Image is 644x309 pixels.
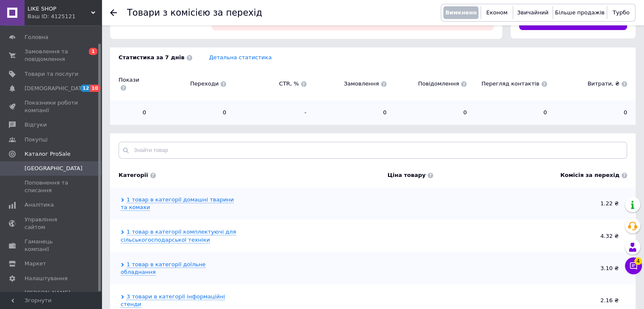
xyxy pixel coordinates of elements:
[555,6,605,19] button: Більше продажів
[25,275,68,282] span: Налаштування
[235,109,306,116] span: -
[80,85,90,92] span: 12
[25,201,54,209] span: Аналітика
[119,54,192,61] span: Статистика за 7 днів
[475,80,547,88] span: Перегляд контактів
[25,238,78,253] span: Гаманець компанії
[560,171,619,179] span: Комісія за перехід
[517,9,548,16] span: Звичайний
[25,150,70,158] span: Каталог ProSale
[121,229,236,243] a: 1 товар в категорії комплектуючі для сільськогосподарської техніки
[625,257,642,274] button: Чат з покупцем4
[387,171,426,179] span: Ціна товару
[25,99,78,114] span: Показники роботи компанії
[119,171,148,179] span: Категорії
[89,48,97,55] span: 1
[634,257,642,265] span: 4
[395,109,467,116] span: 0
[25,179,78,194] span: Поповнення та списання
[442,265,619,272] span: 3.10 ₴
[25,85,87,92] span: [DEMOGRAPHIC_DATA]
[515,6,550,19] button: Звичайний
[442,232,619,240] span: 4.32 ₴
[235,80,306,88] span: CTR, %
[119,76,146,91] span: Покази
[119,109,146,116] span: 0
[486,9,507,16] span: Економ
[155,80,226,88] span: Переходи
[121,261,206,276] a: 1 товар в категорії доїльне обладнання
[209,54,272,61] a: Детальна статистика
[25,33,48,41] span: Головна
[443,6,478,19] button: Вимкнено
[28,13,102,20] div: Ваш ID: 4125121
[555,9,605,16] span: Більше продажів
[25,216,78,231] span: Управління сайтом
[475,109,547,116] span: 0
[442,200,619,207] span: 1.22 ₴
[556,80,627,88] span: Витрати, ₴
[155,109,226,116] span: 0
[110,9,117,16] div: Повернутися назад
[127,8,262,17] div: Товари з комісією за перехід
[315,80,387,88] span: Замовлення
[445,9,477,16] span: Вимкнено
[25,165,83,172] span: [GEOGRAPHIC_DATA]
[90,85,100,92] span: 10
[25,260,46,268] span: Маркет
[556,109,627,116] span: 0
[609,6,633,19] button: Турбо
[25,121,47,129] span: Відгуки
[613,9,630,16] span: Турбо
[25,136,47,143] span: Покупці
[483,6,510,19] button: Економ
[25,48,78,63] span: Замовлення та повідомлення
[25,70,78,78] span: Товари та послуги
[121,293,225,308] a: 3 товари в категорії інформаційні стенди
[315,109,387,116] span: 0
[28,5,91,13] span: LIKE SHOP
[442,297,619,304] span: 2.16 ₴
[395,80,467,88] span: Повідомлення
[121,196,234,211] a: 1 товар в категорії домашні тварини та комахи
[119,142,627,159] input: Знайти товар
